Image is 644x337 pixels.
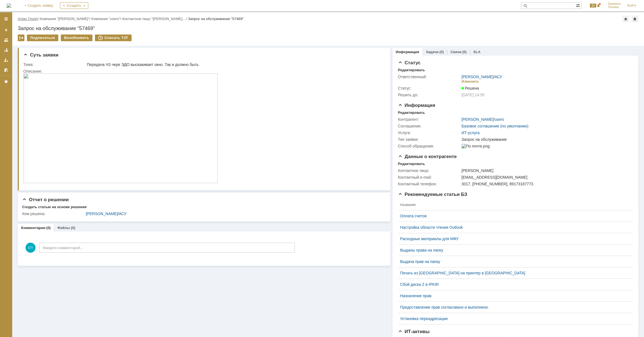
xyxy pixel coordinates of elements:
[119,211,127,216] a: АСУ
[86,211,118,216] a: [PERSON_NAME]
[398,75,461,79] div: Ответственный:
[576,3,581,8] span: Расширенный поиск
[18,26,638,31] div: Запрос на обслуживание "57469"
[398,200,628,210] th: Название
[462,182,630,186] div: 3017, [PHONE_NUMBER], 89173187773
[398,68,425,72] div: Редактировать
[608,2,621,6] span: Еремина
[398,168,461,173] div: Контактное лицо:
[398,192,467,197] span: Рекомендуемые статьи БЗ
[22,197,69,202] span: Отчет о решении
[398,124,461,128] div: Соглашение:
[23,52,58,58] span: Суть заявки
[400,248,626,252] a: Выданы права на папку
[18,17,40,21] div: /
[400,259,626,264] a: Выдача прав на папку
[398,131,461,135] div: Услуга:
[400,237,626,241] a: Расходные материалы для МФУ
[400,294,626,298] a: Назначение прав.
[2,56,11,65] a: Мои заявки
[2,46,11,55] a: Заявки в моей ответственности
[462,175,630,179] div: [EMAIL_ADDRESS][DOMAIN_NAME]
[46,226,51,230] div: (0)
[91,17,122,21] div: /
[91,17,120,21] a: Компания "users"
[590,4,596,8] span: 99
[495,75,502,79] a: АСУ
[632,16,638,22] div: Сделать домашней страницей
[2,66,11,75] a: Мои согласования
[18,35,24,41] div: Работа с массовостью
[400,316,626,321] div: Установка переадресации
[22,205,87,209] div: Создать статью на основе решения
[57,226,70,230] a: Файлы
[462,86,479,90] span: Решена
[400,305,626,309] a: Предоставление прав согласовано и выполнено.
[396,50,419,54] a: Информация
[400,271,626,275] a: Печать из [GEOGRAPHIC_DATA] на принтер в [GEOGRAPHIC_DATA]
[608,6,621,9] span: Полина
[87,62,381,67] div: Передача ЧЗ чере ЭДО выскакивает окно. Так и должно быть
[462,93,485,97] span: [DATE] 14:55
[188,17,244,21] div: Запрос на обслуживание "57469"
[462,124,529,128] a: Базовое соглашение (по умолчанию)
[398,137,461,142] div: Тип заявки:
[462,131,480,135] a: ИТ-услуга
[400,225,626,230] a: Настройка области чтения Outlook
[451,50,461,54] a: Связи
[462,168,630,173] div: [PERSON_NAME]
[462,79,479,84] div: Изменить
[462,144,490,148] img: По почте.png
[23,69,382,73] div: Описание:
[122,17,186,21] a: Контактное лицо "[PERSON_NAME]…
[462,75,494,79] a: [PERSON_NAME]
[40,17,89,21] a: Компания "[PERSON_NAME]"
[398,162,425,166] div: Редактировать
[398,60,421,65] span: Статус
[473,50,481,54] a: SLA
[21,226,46,230] a: Комментарии
[462,75,502,79] div: /
[71,226,75,230] div: (0)
[7,3,11,8] a: Перейти на домашнюю страницу
[400,282,626,287] a: Сбой диска Z в IPKIR
[60,2,88,9] div: Создать
[462,137,630,142] div: Запрос на обслуживание
[22,211,85,216] div: Кем решена:
[400,214,626,218] a: Оплата счетов
[462,117,494,122] a: [PERSON_NAME]
[398,144,461,148] div: Способ обращения:
[398,103,435,108] span: Информация
[495,117,504,122] a: users
[398,117,461,122] div: Контрагент:
[439,50,444,54] div: (0)
[398,93,461,97] div: Решить до:
[462,117,504,122] div: /
[398,110,425,115] div: Редактировать
[86,211,381,216] div: /
[2,36,11,45] a: Заявки на командах
[398,175,461,179] div: Контактный e-mail:
[18,17,37,21] a: Атекс Групп
[40,17,92,21] div: /
[398,86,461,90] div: Статус:
[2,26,11,35] a: Создать заявку
[398,329,430,334] span: ИТ-активы
[398,154,457,159] span: Данные о контрагенте
[122,17,188,21] div: /
[26,243,36,253] span: ЕП
[7,3,11,8] img: logo
[398,182,461,186] div: Контактный телефон:
[462,50,467,54] div: (0)
[426,50,439,54] a: Задачи
[23,62,86,67] div: Тема:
